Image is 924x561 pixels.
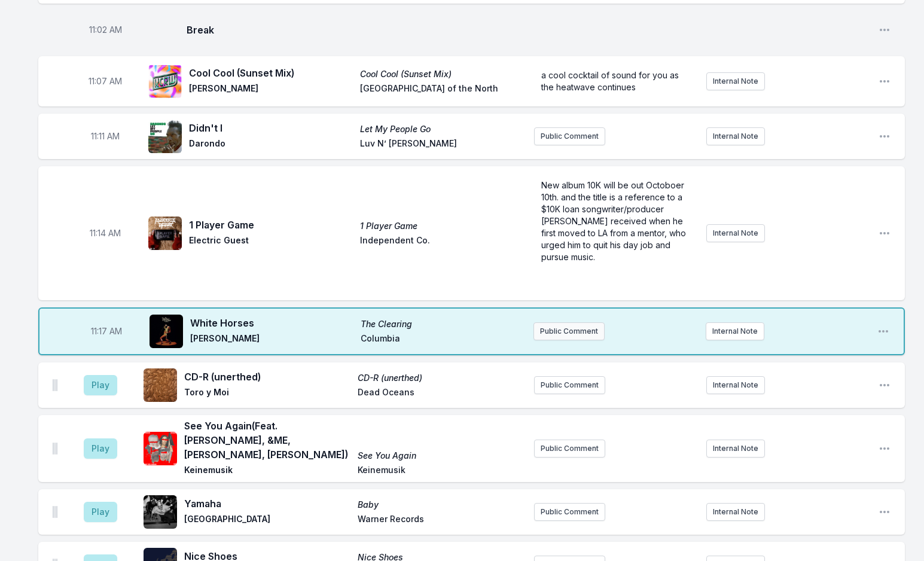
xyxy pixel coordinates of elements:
button: Internal Note [706,72,765,90]
button: Public Comment [534,440,605,458]
span: [PERSON_NAME] [190,333,353,347]
span: Break [187,23,869,37]
span: Didn't I [189,121,353,135]
span: Darondo [189,138,353,152]
button: Open playlist item options [879,227,891,239]
img: 1 Player Game [148,217,182,250]
span: CD-R (unerthed) [184,370,350,384]
span: Timestamp [90,227,121,239]
span: [PERSON_NAME] [189,83,353,97]
span: CD-R (unerthed) [358,372,524,384]
span: Luv N’ [PERSON_NAME] [360,138,524,152]
button: Internal Note [706,127,765,145]
span: Warner Records [358,513,524,528]
span: Baby [358,499,524,511]
span: Columbia [361,333,524,347]
span: White Horses [190,316,353,330]
span: Independent Co. [360,234,524,249]
span: Cool Cool (Sunset Mix) [189,66,353,80]
button: Internal Note [706,440,765,458]
img: See You Again [144,432,177,465]
span: Timestamp [89,24,122,36]
img: Drag Handle [53,443,57,455]
span: Timestamp [91,325,122,337]
span: New album 10K will be out Octoboer 10th. and the title is a reference to a $10K loan songwriter/p... [541,180,688,262]
button: Internal Note [706,503,765,521]
button: Internal Note [706,322,764,340]
img: The Clearing [150,315,183,348]
span: Yamaha [184,496,350,511]
span: [GEOGRAPHIC_DATA] of the North [360,83,524,97]
button: Open playlist item options [877,325,889,337]
span: The Clearing [361,318,524,330]
button: Play [84,502,117,522]
span: a cool cocktail of sound for you as the heatwave continues [541,70,681,92]
span: See You Again [358,450,524,462]
img: Drag Handle [53,506,57,518]
button: Play [84,375,117,395]
img: Cool Cool (Sunset Mix) [148,65,182,98]
img: Baby [144,495,177,529]
span: Dead Oceans [358,386,524,401]
img: Let My People Go [148,120,182,153]
span: Electric Guest [189,234,353,249]
button: Open playlist item options [879,75,891,87]
button: Public Comment [534,127,605,145]
img: Drag Handle [53,379,57,391]
span: Let My People Go [360,123,524,135]
button: Public Comment [533,322,605,340]
button: Play [84,438,117,459]
span: 1 Player Game [189,218,353,232]
img: CD-R (unerthed) [144,368,177,402]
span: 1 Player Game [360,220,524,232]
span: Cool Cool (Sunset Mix) [360,68,524,80]
span: Toro y Moi [184,386,350,401]
span: Timestamp [89,75,122,87]
button: Open playlist item options [879,379,891,391]
button: Internal Note [706,376,765,394]
button: Open playlist item options [879,506,891,518]
span: Timestamp [91,130,120,142]
span: See You Again (Feat. [PERSON_NAME], &ME, [PERSON_NAME], [PERSON_NAME]) [184,419,350,462]
span: Keinemusik [184,464,350,478]
button: Internal Note [706,224,765,242]
button: Open playlist item options [879,130,891,142]
span: [GEOGRAPHIC_DATA] [184,513,350,528]
button: Public Comment [534,376,605,394]
button: Open playlist item options [879,443,891,455]
button: Public Comment [534,503,605,521]
span: Keinemusik [358,464,524,478]
button: Open playlist item options [879,24,891,36]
